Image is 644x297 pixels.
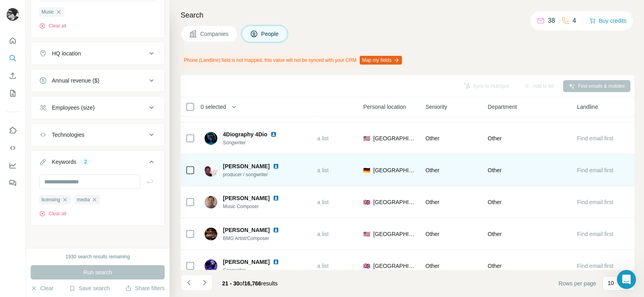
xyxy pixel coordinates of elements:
span: licensing [41,196,60,203]
button: Share filters [125,284,165,292]
button: Feedback [6,176,19,190]
span: 16,766 [244,280,261,287]
span: 🇬🇧 [363,198,370,206]
div: 1930 search results remaining [66,253,130,260]
span: BMG Artist/Composer [223,235,289,242]
button: Map my fields [360,56,402,65]
div: Keywords [52,158,76,166]
span: People [261,30,280,38]
button: Employees (size) [31,98,164,117]
span: Other [425,231,439,237]
span: 4Diography 4Dio [223,130,267,138]
img: LinkedIn logo [273,259,279,265]
span: [PERSON_NAME] [223,258,270,266]
button: Annual revenue ($) [31,71,164,90]
span: 🇬🇧 [363,262,370,270]
p: 38 [548,16,555,26]
span: Rows per page [559,279,596,287]
img: Avatar [205,260,217,272]
span: media [77,196,90,203]
span: [PERSON_NAME] [223,162,270,170]
button: Clear all [39,22,66,30]
span: Other [488,134,502,142]
img: Avatar [6,8,19,21]
span: [PERSON_NAME] [223,194,270,202]
button: Use Surfe API [6,141,19,155]
iframe: Intercom live chat [617,270,636,289]
span: producer / songwriter [223,171,289,178]
button: Quick start [6,33,19,48]
span: [GEOGRAPHIC_DATA] [373,230,416,238]
button: HQ location [31,44,164,63]
span: Other [425,263,439,269]
button: Buy credits [589,15,626,26]
img: LinkedIn logo [273,227,279,233]
span: Other [425,167,439,173]
span: [GEOGRAPHIC_DATA] [373,166,416,174]
img: Avatar [205,132,217,145]
span: Find email first [577,199,613,205]
span: Department [488,103,517,111]
span: [GEOGRAPHIC_DATA] [373,262,416,270]
button: Technologies [31,125,164,144]
button: Navigate to next page [197,275,213,291]
span: Personal location [363,103,406,111]
div: Employees (size) [52,104,95,112]
span: Other [488,262,502,270]
span: 🇩🇪 [363,166,370,174]
div: 2 [81,158,90,165]
span: Companies [200,30,229,38]
button: Navigate to previous page [181,275,197,291]
img: LinkedIn logo [270,131,277,138]
span: [GEOGRAPHIC_DATA] [373,198,416,206]
span: Songwriter [223,139,286,146]
img: Avatar [205,164,217,177]
span: Find email first [577,167,613,173]
button: Enrich CSV [6,69,19,83]
span: 🇺🇸 [363,134,370,142]
span: Find email first [577,135,613,142]
span: Seniority [425,103,447,111]
div: Annual revenue ($) [52,77,99,85]
button: Use Surfe on LinkedIn [6,123,19,138]
span: of [240,280,244,287]
span: Other [488,230,502,238]
button: Keywords2 [31,152,164,175]
div: Phone (Landline) field is not mapped, this value will not be synced with your CRM [181,53,404,67]
img: Avatar [205,228,217,240]
span: 0 selected [201,103,226,111]
img: LinkedIn logo [273,163,279,169]
span: Other [488,198,502,206]
button: My lists [6,86,19,100]
span: Other [425,135,439,142]
span: Music Composer [223,203,289,210]
span: Music [41,8,54,16]
img: LinkedIn logo [273,195,279,201]
p: 10 [608,279,614,287]
button: Clear all [39,210,66,217]
span: 21 - 30 [222,280,240,287]
span: [GEOGRAPHIC_DATA] [373,134,416,142]
div: HQ location [52,49,81,57]
button: Clear [31,284,53,292]
span: Find email first [577,263,613,269]
div: Technologies [52,131,85,139]
span: [PERSON_NAME] [223,226,270,234]
span: Songwriter [223,267,289,274]
button: Save search [69,284,110,292]
span: Other [488,166,502,174]
span: Find email first [577,231,613,237]
button: Search [6,51,19,65]
img: Avatar [205,196,217,208]
span: Landline [577,103,598,111]
p: 4 [573,16,576,26]
span: 🇺🇸 [363,230,370,238]
button: Dashboard [6,158,19,173]
h4: Search [181,10,634,21]
span: results [222,280,278,287]
span: Other [425,199,439,205]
